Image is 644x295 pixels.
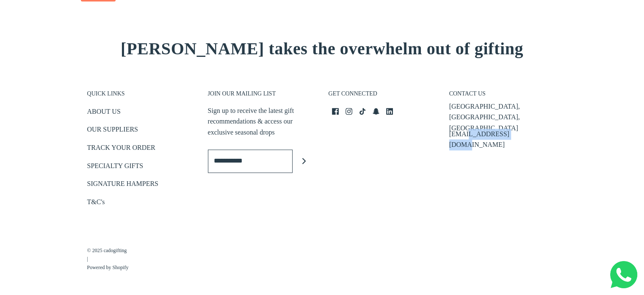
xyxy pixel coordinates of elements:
p: [EMAIL_ADDRESS][DOMAIN_NAME] [449,129,557,150]
h3: GET CONNECTED [329,90,437,102]
span: [PERSON_NAME] takes the overwhelm out of gifting [121,39,523,58]
a: OUR SUPPLIERS [87,124,138,138]
span: Company name [241,36,283,42]
p: Sign up to receive the latest gift recommendations & access our exclusive seasonal drops [208,105,316,138]
a: TRACK YOUR ORDER [87,142,155,156]
p: [GEOGRAPHIC_DATA], [GEOGRAPHIC_DATA], [GEOGRAPHIC_DATA] [449,101,557,134]
a: SIGNATURE HAMPERS [87,178,158,192]
h3: CONTACT US [449,90,557,102]
a: T&C's [87,197,105,211]
p: | [87,238,129,271]
span: Number of gifts [241,70,282,77]
a: Powered by Shopify [87,263,129,271]
a: ABOUT US [87,106,121,120]
a: SPECIALTY GIFTS [87,160,144,174]
span: Last name [241,1,269,8]
input: Enter email [208,149,293,173]
a: © 2025 cadogifting [87,247,129,255]
h3: JOIN OUR MAILING LIST [208,90,316,102]
img: Whatsapp [610,261,637,288]
h3: QUICK LINKS [87,90,195,102]
button: Join [293,149,316,173]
